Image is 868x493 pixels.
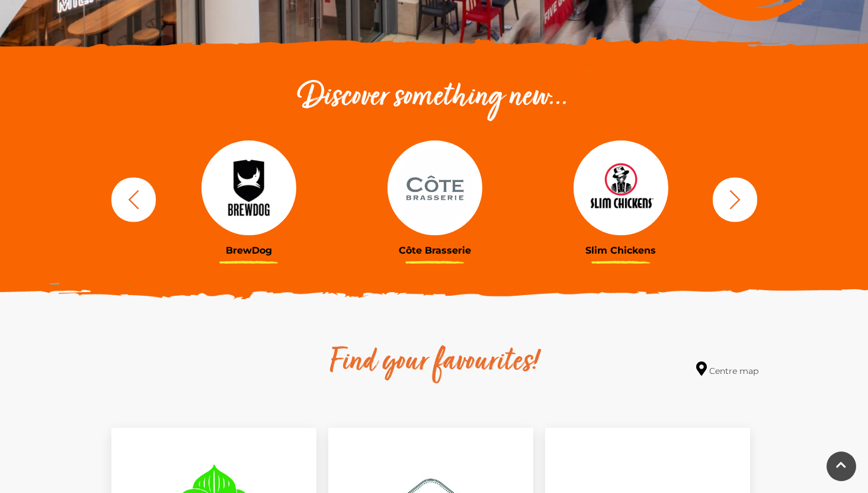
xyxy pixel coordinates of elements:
a: BrewDog [165,140,333,256]
a: Côte Brasserie [351,140,519,256]
h2: Discover something new... [105,79,763,117]
h3: Côte Brasserie [351,245,519,256]
h2: Find your favourites! [218,344,651,382]
h3: BrewDog [165,245,333,256]
h3: Slim Chickens [537,245,705,256]
a: Slim Chickens [537,140,705,256]
a: Centre map [696,361,758,377]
